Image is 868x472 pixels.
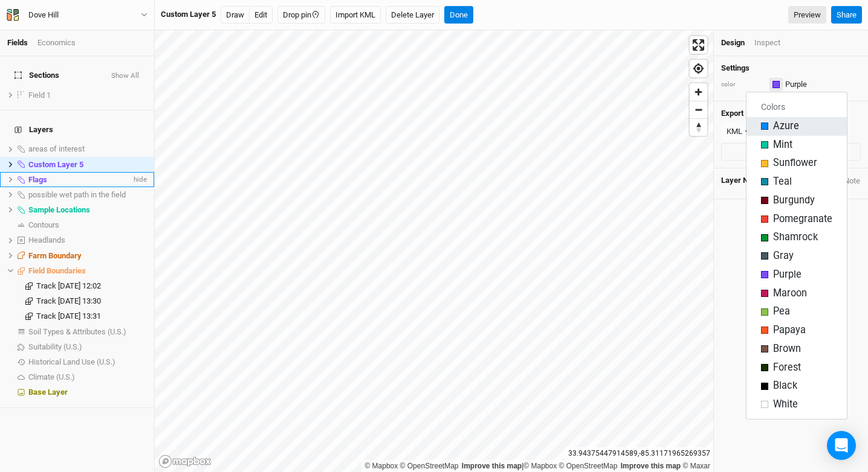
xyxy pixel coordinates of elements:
button: Delete Layer [386,6,439,24]
span: Track [DATE] 13:30 [36,296,101,305]
button: Show All [111,72,140,80]
div: possible wet path in the field [28,190,147,200]
a: Mapbox [523,462,557,470]
div: Contours [28,220,147,230]
a: Fields [7,38,28,47]
span: Soil Types & Attributes (U.S.) [28,327,126,336]
div: Flags [28,175,131,185]
span: Base Layer [28,387,68,397]
span: Historical Land Use (U.S.) [28,357,115,366]
span: Climate (U.S.) [28,372,75,381]
div: Custom Layer 5 [28,160,147,170]
button: Find my location [690,60,707,77]
div: color [721,80,763,89]
a: Preview [788,6,826,24]
h4: Settings [721,63,861,73]
span: Farm Boundary [28,251,82,260]
div: | [364,460,710,472]
a: Improve this map [621,462,681,470]
canvas: Map [155,30,713,472]
span: Black [773,379,797,393]
div: Soil Types & Attributes (U.S.) [28,327,147,337]
div: Historical Land Use (U.S.) [28,357,147,367]
span: Teal [773,175,792,189]
span: Pea [773,305,790,319]
span: Reset bearing to north [690,119,707,136]
div: Sample Locations [28,205,147,215]
span: Flags [28,175,47,184]
span: Headlands [28,235,65,244]
div: Design [721,37,745,48]
a: OpenStreetMap [400,462,459,470]
button: Reset bearing to north [690,118,707,136]
span: areas of interest [28,144,85,153]
span: Contours [28,220,59,229]
span: Maroon [773,287,807,301]
span: Forest [773,361,801,375]
h6: Colors [747,97,847,117]
a: Maxar [682,462,710,470]
span: Zoom out [690,101,707,118]
span: Track [DATE] 13:31 [36,311,101,321]
h4: Layers [7,118,147,142]
button: Done [444,6,473,24]
div: areas of interest [28,144,147,154]
a: Improve this map [462,462,522,470]
button: Enter fullscreen [690,36,707,54]
span: Purple [773,268,802,282]
div: 33.94375447914589 , -85.31171965269357 [565,447,713,460]
button: Draw [221,6,250,24]
button: Dove Hill [6,8,148,22]
div: Farm Boundary [28,251,147,261]
button: Edit [249,6,273,24]
span: White [773,398,798,412]
a: Mapbox logo [158,454,212,468]
a: Mapbox [364,462,398,470]
div: Headlands [28,235,147,245]
div: Climate (U.S.) [28,372,147,382]
div: Custom Layer 5 [161,9,216,20]
h4: Export [721,109,861,118]
span: Mint [773,138,792,152]
span: hide [131,172,147,187]
span: Sections [15,71,59,80]
div: Inspect [754,37,780,48]
div: Track 08/19/25 13:30 [36,296,147,306]
span: Papaya [773,324,806,337]
span: Track [DATE] 12:02 [36,281,101,290]
div: Dove Hill [28,9,59,21]
div: KML [727,126,742,138]
div: Suitability (U.S.) [28,342,147,352]
span: Field 1 [28,91,51,100]
span: Brown [773,342,801,356]
button: ExportCustom Layer 5 [721,143,861,161]
button: KML [721,123,757,141]
button: Share [831,6,862,24]
button: Zoom in [690,83,707,101]
div: Open Intercom Messenger [827,431,856,460]
span: Sunflower [773,156,817,170]
div: Economics [37,37,76,48]
div: Track 08/19/25 13:31 [36,311,147,321]
span: Gray [773,249,794,263]
span: Layer Notes [721,176,763,187]
span: Sample Locations [28,205,90,214]
button: Import KML [330,6,381,24]
button: Drop pin [277,6,325,24]
span: Suitability (U.S.) [28,342,82,351]
span: Custom Layer 5 [28,160,83,169]
div: Base Layer [28,387,147,397]
div: Field Boundaries [28,266,147,276]
div: Purple [785,79,807,90]
span: Azure [773,120,799,133]
div: Track 08/19/25 12:02 [36,281,147,291]
span: Burgundy [773,194,815,208]
span: Pomegranate [773,212,832,226]
span: Shamrock [773,231,818,244]
div: Field 1 [28,91,147,100]
span: possible wet path in the field [28,190,126,199]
